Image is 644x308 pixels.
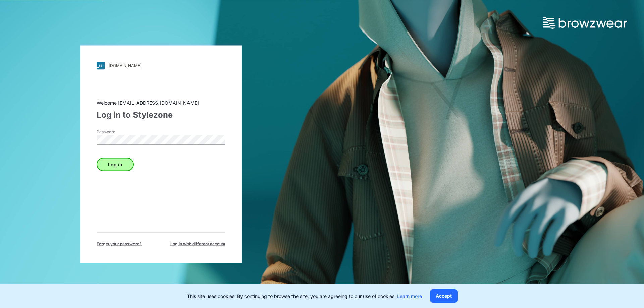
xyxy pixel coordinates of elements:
[97,61,225,69] a: [DOMAIN_NAME]
[187,293,422,300] p: This site uses cookies. By continuing to browse the site, you are agreeing to our use of cookies.
[97,99,225,106] div: Welcome [EMAIL_ADDRESS][DOMAIN_NAME]
[97,241,142,247] span: Forget your password?
[97,109,225,121] div: Log in to Stylezone
[109,63,141,68] div: [DOMAIN_NAME]
[430,289,458,303] button: Accept
[97,61,105,69] img: svg+xml;base64,PHN2ZyB3aWR0aD0iMjgiIGhlaWdodD0iMjgiIHZpZXdCb3g9IjAgMCAyOCAyOCIgZmlsbD0ibm9uZSIgeG...
[97,129,144,135] label: Password
[97,158,134,171] button: Log in
[543,17,627,29] img: browzwear-logo.73288ffb.svg
[397,293,422,299] a: Learn more
[170,241,225,247] span: Log in with different account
